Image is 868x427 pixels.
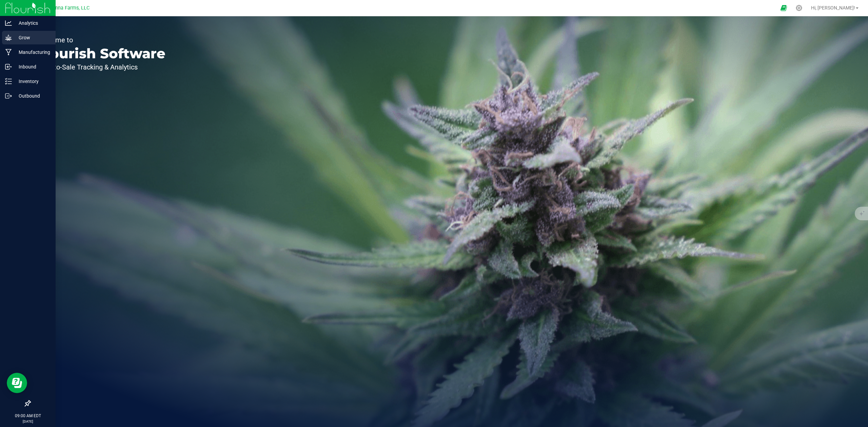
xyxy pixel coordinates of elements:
[12,34,53,42] p: Grow
[7,373,27,393] iframe: Resource center
[5,63,12,70] inline-svg: Inbound
[5,78,12,85] inline-svg: Inventory
[5,20,12,26] inline-svg: Analytics
[12,19,53,27] p: Analytics
[5,34,12,41] inline-svg: Grow
[12,77,53,85] p: Inventory
[3,419,53,424] p: [DATE]
[776,1,791,15] span: Open Ecommerce Menu
[12,92,53,100] p: Outbound
[37,37,165,43] p: Welcome to
[5,49,12,56] inline-svg: Manufacturing
[12,48,53,56] p: Manufacturing
[37,47,165,60] p: Flourish Software
[37,64,165,70] p: Seed-to-Sale Tracking & Analytics
[5,93,12,99] inline-svg: Outbound
[49,5,90,11] span: Nonna Farms, LLC
[3,413,53,419] p: 09:00 AM EDT
[12,63,53,71] p: Inbound
[795,5,803,11] div: Manage settings
[811,5,855,11] span: Hi, [PERSON_NAME]!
